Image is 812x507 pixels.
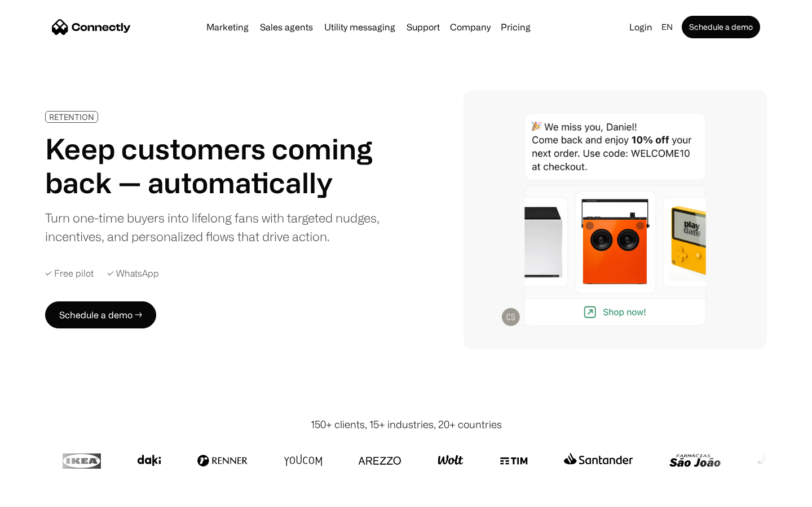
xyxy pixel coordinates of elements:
[49,113,94,121] div: RETENTION
[447,19,494,35] div: Company
[45,208,388,246] div: Turn one-time buyers into lifelong fans with targeted nudges, incentives, and personalized flows ...
[23,487,68,503] ul: Language list
[661,19,673,35] div: en
[45,132,388,199] h1: Keep customers coming back — automatically
[45,301,156,328] a: Schedule a demo →
[311,417,502,432] div: 150+ clients, 15+ industries, 20+ countries
[402,23,444,32] a: Support
[657,19,679,35] div: en
[450,19,491,35] div: Company
[320,23,400,32] a: Utility messaging
[11,486,68,503] aside: Language selected: English
[52,19,131,35] a: home
[202,23,253,32] a: Marketing
[45,268,94,279] div: ✓ Free pilot
[625,19,657,35] a: Login
[496,23,535,32] a: Pricing
[255,23,317,32] a: Sales agents
[107,268,159,279] div: ✓ WhatsApp
[682,16,760,38] a: Schedule a demo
